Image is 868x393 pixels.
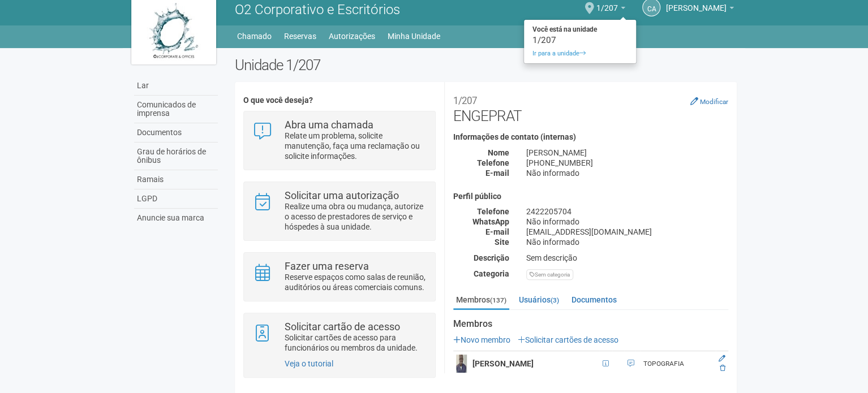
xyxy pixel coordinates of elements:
[453,291,509,310] a: Membros(137)
[134,170,218,189] a: Ramais
[453,95,477,106] font: 1/207
[243,96,313,105] font: O que você deseja?
[532,25,597,33] font: Você está na unidade
[237,32,272,41] font: Chamado
[525,335,618,344] font: Solicitar cartões de acesso
[252,120,426,161] a: Abra uma chamada Relate um problema, solicite manutenção, faça uma reclamação ou solicite informa...
[134,209,218,227] a: Anuncie sua marca
[571,295,617,304] font: Documentos
[285,273,426,292] font: Reserve espaços como salas de reunião, auditórios ou áreas comerciais comuns.
[532,50,579,57] font: Ir para a unidade
[453,192,501,201] font: Perfil público
[690,97,728,106] a: Modificar
[388,28,440,44] a: Minha Unidade
[569,291,620,308] a: Documentos
[700,98,728,106] font: Modificar
[474,253,509,262] font: Descrição
[453,318,492,329] font: Membros
[137,147,206,165] font: Grau de horários de ônibus
[453,107,522,124] font: ENGEPRAT
[485,169,509,178] font: E-mail
[456,355,467,373] img: user.png
[474,269,509,278] font: Categoria
[285,202,423,231] font: Realize uma obra ou mudança, autorize o acesso de prestadores de serviço e hóspedes à sua unidade.
[526,158,593,167] font: [PHONE_NUMBER]
[329,28,375,44] a: Autorizações
[134,189,218,209] a: LGPD
[252,191,426,232] a: Solicitar uma autorização Realize uma obra ou mudança, autorize o acesso de prestadores de serviç...
[252,322,426,353] a: Solicitar cartão de acesso Solicitar cartões de acesso para funcionários ou membros da unidade.
[490,296,506,304] font: (137)
[285,260,369,272] font: Fazer uma reserva
[526,148,587,157] font: [PERSON_NAME]
[643,360,684,368] font: TOPOGRAFIA
[137,213,204,222] font: Anuncie sua marca
[284,28,316,44] a: Reservas
[719,355,725,362] a: Editar membro
[485,227,509,236] font: E-mail
[472,217,509,226] font: WhatsApp
[252,261,426,292] a: Fazer uma reserva Reserve espaços como salas de reunião, auditórios ou áreas comerciais comuns.
[518,335,618,344] a: Solicitar cartões de acesso
[488,148,509,157] font: Nome
[285,119,373,131] font: Abra uma chamada
[137,81,149,90] font: Lar
[388,32,440,41] font: Minha Unidade
[137,175,164,184] font: Ramais
[526,237,579,247] font: Não informado
[720,364,725,372] a: Excluir membro
[519,295,551,304] font: Usuários
[472,359,534,368] font: [PERSON_NAME]
[453,132,576,141] font: Informações de contato (internas)
[524,47,636,61] a: Ir para a unidade
[596,5,625,14] a: 1/207
[285,333,418,352] font: Solicitar cartões de acesso para funcionários ou membros da unidade.
[516,291,562,308] a: Usuários(3)
[526,227,652,236] font: [EMAIL_ADDRESS][DOMAIN_NAME]
[237,28,272,44] a: Chamado
[285,321,400,332] font: Solicitar cartão de acesso
[134,96,218,123] a: Comunicados de imprensa
[666,5,734,14] a: [PERSON_NAME]
[526,169,579,178] font: Não informado
[495,237,509,247] font: Site
[532,35,556,45] font: 1/207
[551,296,559,304] font: (3)
[137,100,196,118] font: Comunicados de imprensa
[134,142,218,170] a: Grau de horários de ônibus
[137,128,182,137] font: Documentos
[134,76,218,96] a: Lar
[453,335,510,344] a: Novo membro
[461,335,510,344] font: Novo membro
[596,3,618,12] font: 1/207
[134,123,218,142] a: Documentos
[477,158,509,167] font: Telefone
[284,32,316,41] font: Reservas
[456,295,490,304] font: Membros
[285,189,399,201] font: Solicitar uma autorização
[329,32,375,41] font: Autorizações
[235,2,399,18] font: O2 Corporativo e Escritórios
[526,217,579,226] font: Não informado
[137,194,157,203] font: LGPD
[285,131,420,161] font: Relate um problema, solicite manutenção, faça uma reclamação ou solicite informações.
[535,271,570,278] font: Sem categoria
[285,359,333,368] a: Veja o tutorial
[235,57,320,74] font: Unidade 1/207
[526,207,571,216] font: 2422205704
[647,5,656,13] font: CA
[666,3,727,12] font: [PERSON_NAME]
[477,207,509,216] font: Telefone
[526,253,577,262] font: Sem descrição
